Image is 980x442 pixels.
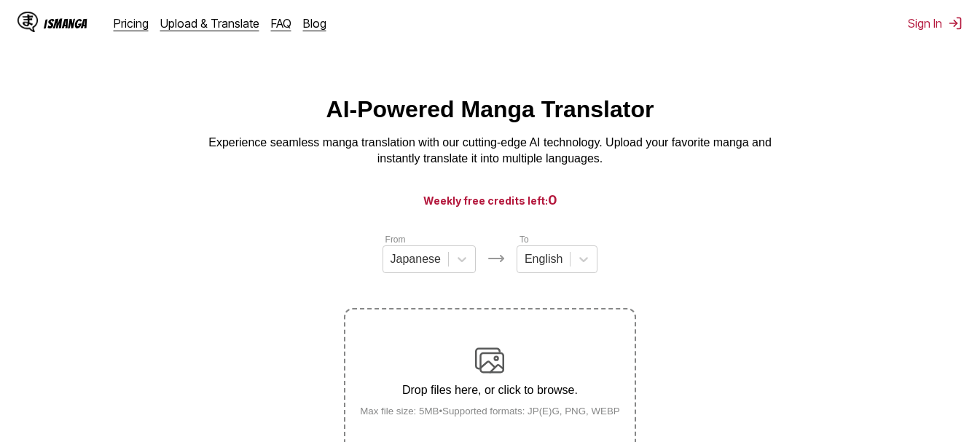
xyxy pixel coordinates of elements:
a: IsManga LogoIsManga [17,12,114,35]
a: Blog [303,16,326,31]
button: Sign In [908,16,963,31]
div: IsManga [44,17,87,31]
img: Languages icon [487,250,505,267]
span: 0 [548,192,557,208]
img: Sign out [948,16,963,31]
p: Drop files here, or click to browse. [348,384,632,397]
label: To [520,234,529,245]
a: FAQ [271,16,291,31]
a: Pricing [114,16,149,31]
small: Max file size: 5MB • Supported formats: JP(E)G, PNG, WEBP [348,406,632,417]
h1: AI-Powered Manga Translator [326,96,654,123]
label: From [385,234,406,245]
p: Experience seamless manga translation with our cutting-edge AI technology. Upload your favorite m... [199,135,782,167]
h3: Weekly free credits left: [35,191,945,209]
img: IsManga Logo [17,12,38,32]
a: Upload & Translate [160,16,259,31]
